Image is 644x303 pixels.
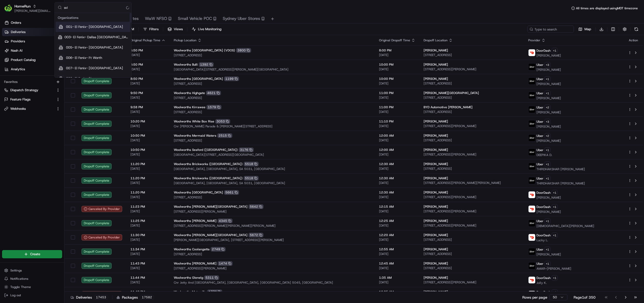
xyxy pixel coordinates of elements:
span: 11:20 PM [130,190,166,195]
span: Analytics [11,67,25,72]
span: 11:23 PM [130,205,166,209]
span: Uber [536,247,543,252]
span: THIRDHAKSHAR [PERSON_NAME] [536,167,585,171]
span: 8:50 PM [130,77,166,81]
span: [DATE] [130,67,166,71]
button: Map [576,26,593,33]
span: [DATE] [379,238,415,242]
img: uber-new-logo.jpeg [529,262,535,269]
span: 11:34 PM [130,247,166,251]
span: 11:00 PM [379,91,415,95]
span: 12:25 AM [379,219,415,223]
span: [STREET_ADDRESS] [174,53,371,57]
span: [STREET_ADDRESS][PERSON_NAME] [424,209,520,213]
button: Filters [141,26,161,33]
button: +2 [544,105,550,110]
button: Toggle Theme [2,283,62,291]
div: We're available if you need us! [18,55,65,59]
span: Provider [528,38,540,42]
span: Views [174,27,183,32]
div: 1474 [218,261,233,266]
span: Woolworths White Box Rise [174,119,214,123]
span: [STREET_ADDRESS] [424,238,520,242]
img: uber-new-logo.jpeg [529,248,535,255]
button: +1 [552,204,558,210]
span: 007- El Fenix- [GEOGRAPHIC_DATA] [66,66,123,71]
span: [DATE] [379,223,415,228]
img: doordash_logo_v2.png [529,291,535,298]
span: Uber [536,148,543,152]
img: doordash_logo_v2.png [529,49,535,56]
img: uber-new-logo.jpeg [529,78,535,84]
span: tes [133,15,139,22]
span: 12:30 AM [379,190,415,195]
span: [DATE] [130,124,166,128]
span: [DATE] [379,266,415,270]
span: Log out [10,293,21,297]
span: Webhooks [10,106,26,111]
span: Nash AI [11,48,22,53]
span: [STREET_ADDRESS] [424,110,520,114]
div: 💻 [44,75,48,80]
span: [GEOGRAPHIC_DATA][STREET_ADDRESS][GEOGRAPHIC_DATA] [174,153,371,157]
span: DoorDash [536,191,551,195]
span: [PERSON_NAME] [424,77,448,81]
span: 11:00 PM [379,105,415,109]
span: [PERSON_NAME] [536,252,561,257]
span: Original Pickup Time [130,38,160,42]
span: Notifications [10,277,28,281]
span: All times are displayed using MDT timezone [576,6,638,10]
span: [STREET_ADDRESS] [424,252,520,256]
span: [PERSON_NAME] [536,210,561,214]
span: [DATE] [379,67,415,71]
button: +1 [552,190,558,196]
span: 12:00 AM [379,148,415,152]
button: Notifications [2,275,62,282]
div: 1199 [224,76,239,81]
a: Deliveries [2,28,64,36]
div: 5518 [244,162,259,166]
span: Woolworths Brickworks ([GEOGRAPHIC_DATA]) [174,176,243,180]
span: 11:10 PM [379,119,415,123]
span: [DATE] [130,252,166,256]
span: [PERSON_NAME] [424,247,448,251]
span: 003- El Fenix- Dallas [GEOGRAPHIC_DATA][PERSON_NAME] [64,35,128,40]
input: Type to search [527,26,574,33]
span: [PERSON_NAME][GEOGRAPHIC_DATA] [424,91,479,95]
span: [DATE] [130,152,166,157]
span: 005- El Fenix- [GEOGRAPHIC_DATA] [66,45,123,50]
div: 2515 [217,133,232,138]
span: HomeRun [14,4,31,9]
span: 12:20 AM [379,233,415,237]
img: uber-new-logo.jpeg [529,177,535,184]
div: 4345 [218,219,233,223]
div: Suggestions [55,13,131,77]
div: 4621 [206,91,221,95]
img: doordash_logo_v2.png [529,206,535,212]
span: Small Vehicle POC [178,15,212,22]
span: [DATE] [130,53,166,57]
span: Sydney Uber Stores [223,15,260,22]
div: 3176 [239,147,254,152]
img: doordash_logo_v2.png [529,234,535,241]
a: 📗Knowledge Base [3,73,42,82]
button: +1 [552,232,558,238]
span: Uber [536,162,543,166]
span: Live Monitoring [198,27,221,32]
img: uber-new-logo.jpeg [529,135,535,141]
span: [STREET_ADDRESS][PERSON_NAME] [424,195,520,199]
input: Search... [64,2,128,13]
span: [PERSON_NAME] [424,219,448,223]
span: [DATE] [130,209,166,213]
span: [STREET_ADDRESS] [424,167,520,171]
span: 10:50 PM [130,148,166,152]
span: API Documentation [49,75,83,80]
span: [STREET_ADDRESS][PERSON_NAME] [424,67,520,71]
span: [DATE] [130,96,166,100]
span: Woolworths [GEOGRAPHIC_DATA] (VDOS) [174,48,235,52]
button: Canceled By Provider [81,206,122,212]
span: [STREET_ADDRESS][PERSON_NAME] [424,124,520,128]
button: Live Monitoring [189,26,224,33]
span: Deliveries [11,30,26,34]
span: Uber [536,63,543,67]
